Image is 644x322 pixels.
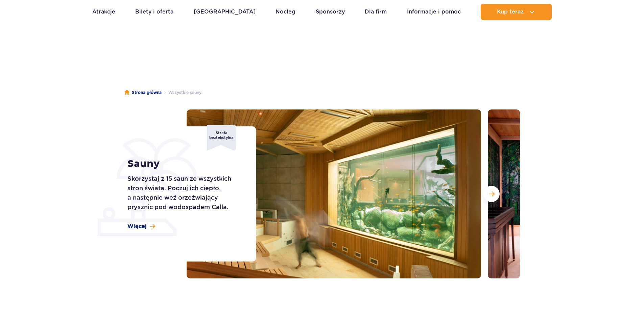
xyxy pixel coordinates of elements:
h1: Sauny [127,158,241,170]
a: Atrakcje [92,4,115,20]
span: Kup teraz [497,9,524,15]
a: Nocleg [276,4,295,20]
button: Następny slajd [483,186,500,202]
li: Wszystkie sauny [162,89,201,96]
a: [GEOGRAPHIC_DATA] [194,4,256,20]
a: Bilety i oferta [135,4,173,20]
span: Więcej [127,223,147,230]
button: Kup teraz [481,4,552,20]
a: Dla firm [365,4,387,20]
p: Skorzystaj z 15 saun ze wszystkich stron świata. Poczuj ich ciepło, a następnie weź orzeźwiający ... [127,174,241,212]
a: Informacje i pomoc [407,4,461,20]
div: Strefa beztekstylna [207,125,236,151]
a: Więcej [127,223,155,230]
a: Strona główna [124,89,162,96]
img: Sauna w strefie Relax z dużym akwarium na ścianie, przytulne wnętrze i drewniane ławki [187,109,481,278]
a: Sponsorzy [316,4,345,20]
